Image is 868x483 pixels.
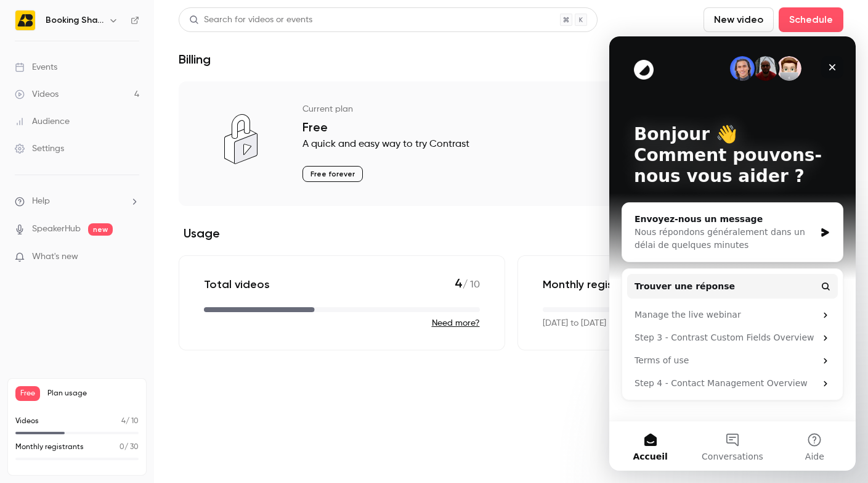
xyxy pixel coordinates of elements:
[15,386,40,401] span: Free
[432,317,480,329] button: Need more?
[455,276,463,291] span: 4
[32,250,78,263] span: What's new
[179,52,211,67] h1: Billing
[302,137,819,152] p: A quick and easy way to try Contrast
[543,317,606,330] p: [DATE] to [DATE]
[120,444,124,451] span: 0
[543,277,646,292] p: Monthly registrants
[15,416,39,427] p: Videos
[15,142,64,155] div: Settings
[124,252,139,263] iframe: Noticeable Trigger
[15,10,35,30] img: Booking Shake
[32,195,50,208] span: Help
[179,81,843,350] section: billing
[15,88,59,101] div: Videos
[302,103,353,115] p: Current plan
[88,223,113,236] span: new
[121,418,126,425] span: 4
[302,120,819,134] p: Free
[609,36,856,471] iframe: Intercom live chat
[455,276,480,292] p: / 10
[179,226,843,241] h2: Usage
[189,14,312,27] div: Search for videos or events
[46,14,103,27] h6: Booking Shake
[15,115,70,128] div: Audience
[704,7,774,32] button: New video
[15,195,139,208] li: help-dropdown-opener
[15,61,57,73] div: Events
[779,7,843,32] button: Schedule
[47,389,139,398] span: Plan usage
[302,166,363,182] p: Free forever
[121,416,139,427] p: / 10
[15,442,84,453] p: Monthly registrants
[120,442,139,453] p: / 30
[204,277,270,292] p: Total videos
[32,223,81,236] a: SpeakerHub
